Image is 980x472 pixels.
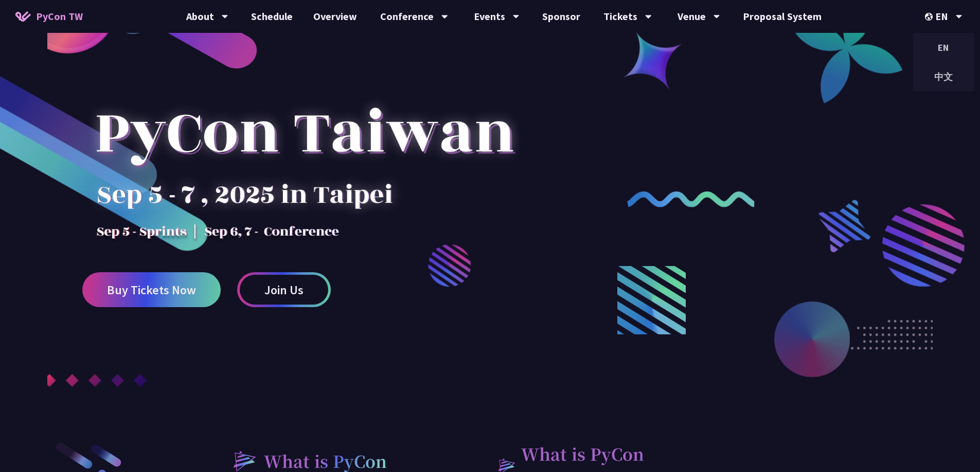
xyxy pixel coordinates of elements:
[913,35,974,60] div: EN
[925,13,935,21] img: Locale Icon
[82,272,221,307] a: Buy Tickets Now
[5,4,93,29] a: PyCon TW
[913,65,974,89] div: 中文
[237,272,331,307] a: Join Us
[36,9,83,24] span: PyCon TW
[107,284,196,296] span: Buy Tickets Now
[15,11,31,22] img: Home icon of PyCon TW 2025
[264,284,304,296] span: Join Us
[627,191,755,207] img: curly-2.e802c9f.png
